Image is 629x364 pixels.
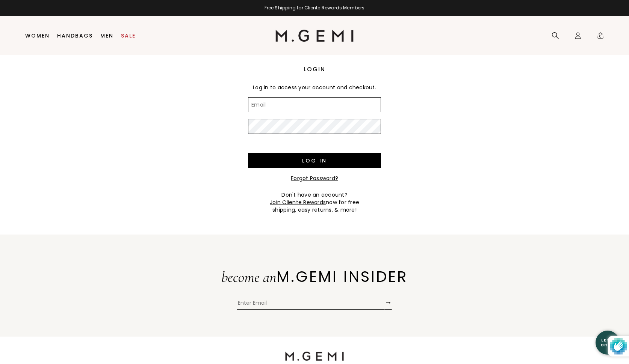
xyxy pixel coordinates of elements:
[248,191,381,214] div: Don't have an account? now for free shipping, easy returns, & more!
[291,174,338,182] a: Forgot Password?
[248,97,381,112] input: Email
[384,295,392,310] button: →
[57,33,93,39] a: Handbags
[221,268,277,286] span: become an
[248,65,381,74] h1: Login
[270,199,326,206] a: Join Cliente Rewards
[275,30,354,42] img: M.Gemi
[610,336,627,356] img: Protected by hCaptcha
[277,266,408,287] span: M.GEMI INSIDER
[597,33,604,41] span: 0
[596,338,620,347] div: Let's Chat
[248,78,381,97] div: Log in to access your account and checkout.
[121,33,136,39] a: Sale
[100,33,113,39] a: Men
[25,33,50,39] a: Women
[285,352,344,361] img: M.Gemi
[248,153,381,168] input: Log in
[237,298,384,310] input: Enter Email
